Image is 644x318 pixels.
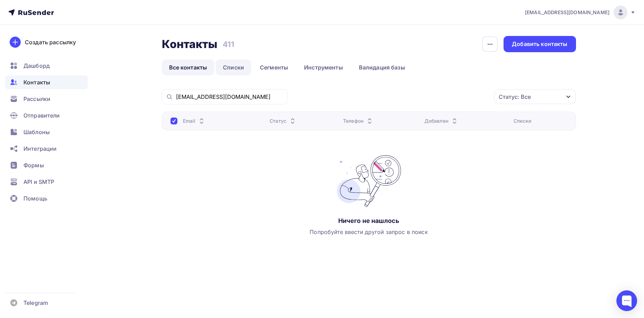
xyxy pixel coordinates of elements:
div: Создать рассылку [25,38,76,46]
div: Добавить контакты [512,40,567,48]
span: Интеграции [23,144,57,153]
a: Контакты [6,75,88,89]
a: Шаблоны [6,125,88,139]
div: Телефон [343,118,374,124]
a: Сегменты [253,59,295,75]
span: Формы [23,161,44,169]
span: [EMAIL_ADDRESS][DOMAIN_NAME] [525,9,609,16]
span: Дашборд [23,62,50,70]
h3: 411 [223,39,234,49]
span: Telegram [23,299,48,307]
div: Списки [514,118,531,124]
div: Статус: Все [499,93,531,101]
span: Шаблоны [23,128,50,136]
div: Email [183,118,206,124]
a: [EMAIL_ADDRESS][DOMAIN_NAME] [525,6,636,19]
a: Дашборд [6,59,88,73]
a: Инструменты [297,59,350,75]
span: Контакты [23,78,50,86]
div: Ничего не нашлось [338,217,399,225]
a: Отправители [6,109,88,122]
div: Попробуйте ввести другой запрос в поиск [310,228,428,236]
a: Все контакты [162,59,215,75]
a: Списки [216,59,251,75]
div: Статус [270,118,297,124]
div: Добавлен [425,118,459,124]
span: API и SMTP [23,178,54,186]
input: Поиск [176,93,284,101]
span: Рассылки [23,95,50,103]
button: Статус: Все [494,89,576,104]
span: Помощь [23,194,47,203]
span: Отправители [23,111,60,120]
a: Валидация базы [352,59,412,75]
h2: Контакты [162,37,218,51]
a: Формы [6,158,88,172]
a: Рассылки [6,92,88,106]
